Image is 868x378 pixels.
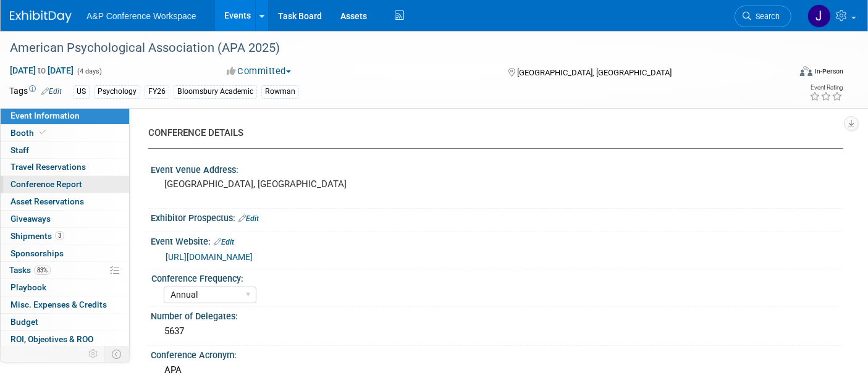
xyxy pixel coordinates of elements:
[1,331,129,348] a: ROI, Objectives & ROO
[1,314,129,330] a: Budget
[34,266,51,275] span: 83%
[145,85,169,98] div: FY26
[104,346,130,362] td: Toggle Event Tabs
[1,262,129,279] a: Tasks83%
[1,159,129,175] a: Travel Reservations
[76,67,102,75] span: (4 days)
[1,228,129,245] a: Shipments3
[1,142,129,159] a: Staff
[1,279,129,296] a: Playbook
[160,322,834,341] div: 5637
[9,85,62,99] td: Tags
[1,193,129,210] a: Asset Reservations
[164,178,426,190] pre: [GEOGRAPHIC_DATA], [GEOGRAPHIC_DATA]
[11,179,82,189] span: Conference Report
[11,111,80,120] span: Event Information
[800,66,812,76] img: Format-Inperson.png
[11,145,29,155] span: Staff
[238,214,259,223] a: Edit
[11,248,64,258] span: Sponsorships
[814,67,843,76] div: In-Person
[10,10,72,23] img: ExhibitDay
[11,214,51,224] span: Giveaways
[55,231,64,240] span: 3
[151,232,843,248] div: Event Website:
[11,196,84,206] span: Asset Reservations
[214,238,234,246] a: Edit
[1,176,129,193] a: Conference Report
[11,162,86,172] span: Travel Reservations
[83,346,104,362] td: Personalize Event Tab Strip
[166,252,253,262] a: [URL][DOMAIN_NAME]
[151,209,843,225] div: Exhibitor Prospectus:
[222,65,296,78] button: Committed
[11,128,48,138] span: Booth
[40,129,46,136] i: Booth reservation complete
[151,346,843,361] div: Conference Acronym:
[1,296,129,313] a: Misc. Expenses & Credits
[41,87,62,96] a: Edit
[36,65,48,75] span: to
[807,4,831,28] img: Jennifer Howell
[11,300,107,309] span: Misc. Expenses & Credits
[751,12,780,21] span: Search
[151,269,838,285] div: Conference Frequency:
[1,107,129,124] a: Event Information
[735,6,791,27] a: Search
[1,211,129,227] a: Giveaways
[9,65,74,76] span: [DATE] [DATE]
[11,317,38,327] span: Budget
[174,85,257,98] div: Bloomsbury Academic
[148,127,834,140] div: CONFERENCE DETAILS
[11,231,64,241] span: Shipments
[1,245,129,262] a: Sponsorships
[11,282,46,292] span: Playbook
[809,85,843,91] div: Event Rating
[6,37,772,59] div: American Psychological Association (APA 2025)
[1,125,129,141] a: Booth
[11,334,93,344] span: ROI, Objectives & ROO
[517,68,672,77] span: [GEOGRAPHIC_DATA], [GEOGRAPHIC_DATA]
[9,265,51,275] span: Tasks
[261,85,299,98] div: Rowman
[151,307,843,322] div: Number of Delegates:
[73,85,90,98] div: US
[94,85,140,98] div: Psychology
[720,64,843,83] div: Event Format
[86,11,196,21] span: A&P Conference Workspace
[151,161,843,176] div: Event Venue Address:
